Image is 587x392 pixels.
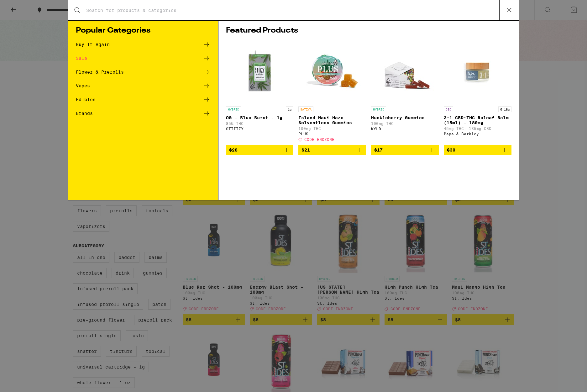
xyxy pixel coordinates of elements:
[371,41,439,145] a: Open page for Huckleberry Gummies from WYLD
[226,115,294,120] p: OG - Blue Burst - 1g
[298,132,366,136] div: PLUS
[76,96,211,103] a: Edibles
[371,127,439,131] div: WYLD
[444,126,511,131] p: 45mg THC: 135mg CBD
[304,137,334,142] span: CODE ENDZONE
[446,41,509,103] img: Papa & Barkley - 3:1 CBD:THC Releaf Balm (15ml) - 180mg
[371,145,439,155] button: Add to bag
[76,82,211,90] a: Vapes
[76,110,211,117] a: Brands
[76,41,211,48] a: Buy It Again
[444,106,453,112] p: CBD
[4,4,45,9] span: Hi. Need any help?
[298,106,313,112] p: SATIVA
[228,41,291,103] img: STIIIZY - OG - Blue Burst - 1g
[298,126,366,131] p: 100mg THC
[298,41,366,145] a: Open page for Island Maui Haze Solventless Gummies from PLUS
[444,145,511,155] button: Add to bag
[374,147,383,152] span: $17
[229,147,238,152] span: $28
[76,84,90,88] div: Vapes
[226,106,241,112] p: HYBRID
[444,41,511,145] a: Open page for 3:1 CBD:THC Releaf Balm (15ml) - 180mg from Papa & Barkley
[444,132,511,136] div: Papa & Barkley
[86,8,499,13] input: Search for products & categories
[76,42,110,47] div: Buy It Again
[298,145,366,155] button: Add to bag
[444,115,511,125] p: 3:1 CBD:THC Releaf Balm (15ml) - 180mg
[447,147,455,152] span: $30
[371,121,439,126] p: 100mg THC
[76,56,87,60] div: Sale
[226,27,511,34] h1: Featured Products
[76,27,211,34] h1: Popular Categories
[374,41,436,103] img: WYLD - Huckleberry Gummies
[226,121,294,126] p: 85% THC
[76,68,211,76] a: Flower & Prerolls
[226,127,294,131] div: STIIIZY
[298,115,366,125] p: Island Maui Haze Solventless Gummies
[76,111,93,116] div: Brands
[226,41,294,145] a: Open page for OG - Blue Burst - 1g from STIIIZY
[286,106,293,112] p: 1g
[301,147,310,152] span: $21
[226,145,294,155] button: Add to bag
[76,97,96,102] div: Edibles
[371,106,386,112] p: HYBRID
[76,70,124,74] div: Flower & Prerolls
[498,106,511,112] p: 0.18g
[301,41,364,103] img: PLUS - Island Maui Haze Solventless Gummies
[371,115,439,120] p: Huckleberry Gummies
[76,54,211,62] a: Sale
